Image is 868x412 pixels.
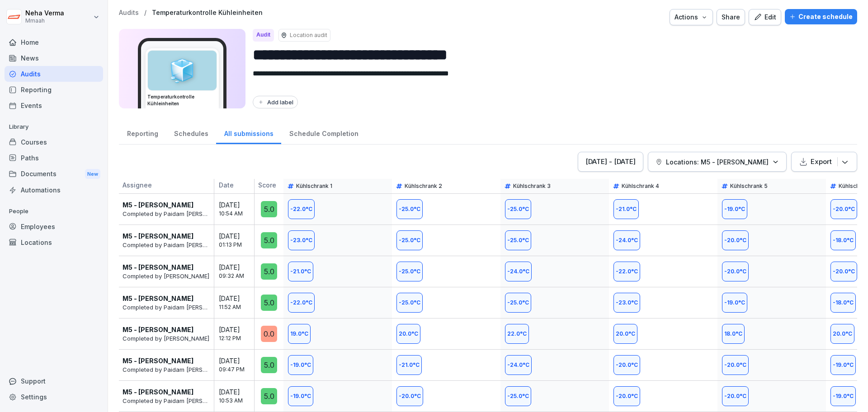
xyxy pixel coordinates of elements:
div: 5.0 [261,357,277,373]
div: -25.0 °C [396,230,423,250]
div: -19.0 °C [830,386,856,406]
p: Kühlschrank 2 [405,183,442,190]
p: [DATE] [219,201,259,210]
div: Create schedule [789,12,853,22]
p: 09:32 AM [219,272,259,281]
p: Completed by Paidam [PERSON_NAME] [123,241,209,250]
p: 12:12 PM [219,335,259,343]
div: [DATE] - [DATE] [585,157,636,167]
div: -23.0 °C [288,230,315,250]
div: -19.0 °C [288,355,313,375]
p: People [5,204,103,219]
p: Score [255,180,283,193]
div: 5.0 [261,232,277,248]
div: New [85,169,100,179]
p: [DATE] [219,232,259,241]
div: 19.0 °C [288,324,311,344]
p: Kühlschrank 1 [296,183,332,190]
div: 0.0 [261,326,277,342]
div: -20.0 °C [722,386,749,406]
p: [DATE] [219,325,259,335]
button: Edit [749,9,781,25]
p: Completed by Paidam [PERSON_NAME] [123,210,209,219]
div: -22.0 °C [288,293,315,313]
a: Events [5,98,103,113]
button: Actions [670,9,713,25]
div: -18.0 °C [830,293,856,313]
button: [DATE] - [DATE] [578,152,643,172]
div: -21.0 °C [613,199,639,219]
p: M5 - [PERSON_NAME] [123,262,193,272]
a: Audits [5,66,103,82]
p: Date [219,180,259,193]
p: Completed by [PERSON_NAME] [123,272,209,281]
div: -21.0 °C [288,262,313,281]
div: -24.0 °C [505,355,532,375]
div: -19.0 °C [830,355,856,375]
div: Add label [257,98,293,106]
div: 5.0 [261,388,277,404]
p: Assignee [119,180,209,193]
p: Kühlschrank 4 [622,183,659,190]
div: -25.0 °C [505,386,531,406]
p: [DATE] [219,388,259,397]
a: Schedules [166,121,216,144]
div: -19.0 °C [722,293,747,313]
p: M5 - [PERSON_NAME] [123,294,193,303]
p: Export [811,157,832,167]
a: Courses [5,134,103,150]
a: Schedule Completion [281,121,366,144]
div: Audit [253,29,274,42]
div: -25.0 °C [396,262,423,281]
a: DocumentsNew [5,166,103,183]
p: 01:13 PM [219,241,259,249]
div: -20.0 °C [396,386,423,406]
p: Library [5,120,103,134]
a: Home [5,34,103,50]
p: Kühlschrank 5 [730,183,768,190]
p: Completed by Paidam [PERSON_NAME] [123,397,209,406]
p: Completed by Paidam [PERSON_NAME] [123,303,209,312]
a: All submissions [216,121,281,144]
p: Mmaah [25,18,64,24]
div: -22.0 °C [613,262,640,281]
p: [DATE] [219,356,259,366]
div: 18.0 °C [722,324,745,344]
p: Location audit [290,31,327,39]
div: 5.0 [261,295,277,311]
div: Documents [5,166,103,183]
div: -20.0 °C [722,262,749,281]
div: Edit [754,12,776,22]
div: -25.0 °C [505,230,531,250]
p: [DATE] [219,263,259,272]
div: -24.0 °C [613,230,640,250]
div: Settings [5,389,103,405]
div: 5.0 [261,263,277,280]
p: M5 - [PERSON_NAME] [123,325,193,334]
div: 22.0 °C [505,324,529,344]
a: Audits [119,9,139,17]
p: Kühlschrank 3 [513,183,551,190]
p: Completed by [PERSON_NAME] [123,334,209,343]
button: Add label [253,96,298,108]
button: Share [717,9,745,25]
div: Share [722,12,740,22]
div: -20.0 °C [613,386,640,406]
button: Locations: M5 - [PERSON_NAME] [648,152,787,172]
div: Employees [5,219,103,234]
p: 09:47 PM [219,366,259,374]
p: [DATE] [219,294,259,304]
div: -20.0 °C [830,262,857,281]
div: -19.0 °C [722,199,747,219]
div: -21.0 °C [396,355,422,375]
p: Temperaturkontrolle Kühleinheiten [152,9,263,17]
a: News [5,50,103,66]
a: Reporting [5,82,103,98]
